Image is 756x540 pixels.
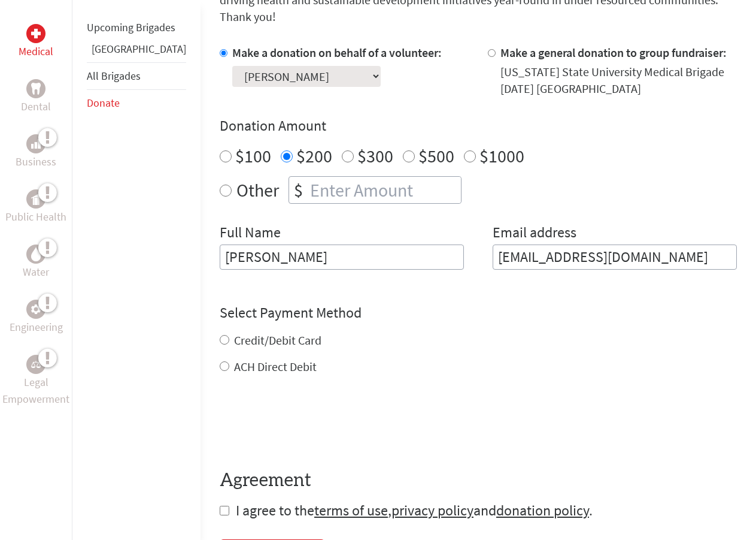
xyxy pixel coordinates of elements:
a: donation policy [496,501,589,520]
h4: Agreement [220,470,737,491]
label: $500 [418,144,454,167]
div: Medical [26,24,45,43]
div: $ [289,177,308,203]
span: I agree to the , and . [236,501,593,520]
p: Dental [21,98,51,115]
iframe: reCAPTCHA [220,399,402,446]
a: MedicalMedical [19,24,53,60]
input: Enter Full Name [220,245,464,270]
a: WaterWater [23,245,49,280]
p: Medical [19,43,53,60]
label: Make a donation on behalf of a volunteer: [232,45,442,60]
p: Engineering [10,319,63,336]
p: Business [16,153,56,170]
a: DentalDental [21,79,51,115]
label: Full Name [220,223,281,245]
h4: Select Payment Method [220,303,737,322]
h4: Donation Amount [220,116,737,135]
div: Engineering [26,300,45,319]
label: Credit/Debit Card [234,333,321,348]
p: Water [23,264,49,280]
img: Medical [31,29,41,38]
div: [US_STATE] State University Medical Brigade [DATE] [GEOGRAPHIC_DATA] [500,64,737,97]
label: $100 [235,144,271,167]
li: Guatemala [87,41,186,62]
label: Email address [493,223,576,245]
label: $200 [296,144,332,167]
img: Legal Empowerment [31,361,41,368]
div: Water [26,245,45,264]
input: Enter Amount [308,177,461,203]
input: Your Email [493,245,737,270]
div: Dental [26,79,45,98]
img: Engineering [31,304,41,314]
li: All Brigades [87,62,186,90]
a: Legal EmpowermentLegal Empowerment [2,355,69,408]
img: Public Health [31,193,41,205]
li: Upcoming Brigades [87,14,186,41]
label: Make a general donation to group fundraiser: [500,45,727,60]
p: Legal Empowerment [2,374,69,408]
img: Water [31,247,41,261]
div: Legal Empowerment [26,355,45,374]
a: [GEOGRAPHIC_DATA] [92,42,186,56]
a: EngineeringEngineering [10,300,63,336]
div: Public Health [26,189,45,209]
a: terms of use [314,501,388,520]
a: Public HealthPublic Health [5,189,66,225]
label: Other [236,176,279,204]
div: Business [26,134,45,153]
label: $300 [357,144,393,167]
label: ACH Direct Debit [234,359,317,374]
li: Donate [87,90,186,116]
img: Dental [31,83,41,94]
a: BusinessBusiness [16,134,56,170]
img: Business [31,139,41,149]
p: Public Health [5,209,66,225]
a: Donate [87,96,120,110]
a: privacy policy [391,501,473,520]
label: $1000 [479,144,524,167]
a: All Brigades [87,69,141,83]
a: Upcoming Brigades [87,20,175,34]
